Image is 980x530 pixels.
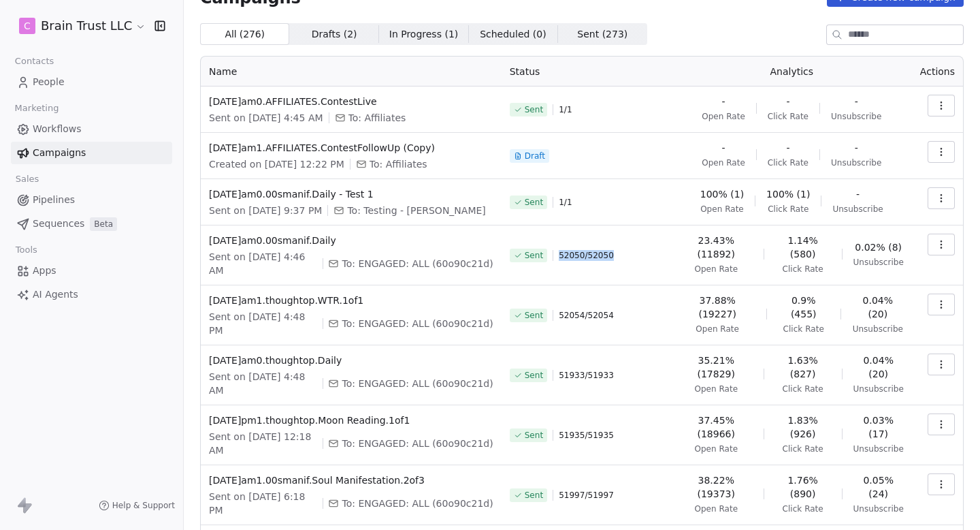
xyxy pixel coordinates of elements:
[702,111,745,122] span: Open Rate
[10,169,45,189] span: Sales
[694,503,738,514] span: Open Rate
[10,240,43,260] span: Tools
[209,141,493,155] span: [DATE]am1.AFFILIATES.ContestFollowUp (Copy)
[33,122,82,136] span: Workflows
[559,310,614,321] span: 52054 / 52054
[11,213,172,235] a: SequencesBeta
[90,217,117,231] span: Beta
[99,500,175,511] a: Help & Support
[525,151,545,161] span: Draft
[525,197,543,208] span: Sent
[16,14,145,37] button: CBrain Trust LLC
[209,354,493,367] span: [DATE]am0.thoughtop.Daily
[480,27,546,42] span: Scheduled ( 0 )
[832,204,883,215] span: Unsubscribe
[342,437,493,450] span: To: ENGAGED: ALL (60o90c21d)
[342,377,493,390] span: To: ENGAGED: ALL (60o90c21d)
[209,294,493,307] span: [DATE]am1.thoughtop.WTR.1of1
[680,473,753,501] span: 38.22% (19373)
[33,75,65,89] span: People
[721,141,725,155] span: -
[853,384,904,394] span: Unsubscribe
[855,141,858,155] span: -
[209,370,317,397] span: Sent on [DATE] 4:48 AM
[112,500,175,511] span: Help & Support
[525,430,543,441] span: Sent
[525,250,543,261] span: Sent
[694,384,738,394] span: Open Rate
[775,414,831,441] span: 1.83% (926)
[778,294,830,321] span: 0.9% (455)
[831,157,881,168] span: Unsubscribe
[680,294,755,321] span: 37.88% (19227)
[783,503,823,514] span: Click Rate
[856,187,860,201] span: -
[680,354,753,381] span: 35.21% (17829)
[41,17,132,35] span: Brain Trust LLC
[342,257,493,270] span: To: ENGAGED: ALL (60o90c21d)
[700,204,744,215] span: Open Rate
[559,490,614,501] span: 51997 / 51997
[852,294,904,321] span: 0.04% (20)
[209,430,317,457] span: Sent on [DATE] 12:18 AM
[912,57,963,87] th: Actions
[525,104,543,115] span: Sent
[559,370,614,381] span: 51933 / 51933
[783,324,824,334] span: Click Rate
[694,264,738,275] span: Open Rate
[696,324,739,334] span: Open Rate
[11,189,172,211] a: Pipelines
[577,27,627,42] span: Sent ( 273 )
[525,490,543,501] span: Sent
[209,473,493,487] span: [DATE]am1.00smanif.Soul Manifestation.2of3
[853,443,904,454] span: Unsubscribe
[389,27,459,42] span: In Progress ( 1 )
[370,157,427,171] span: To: Affiliates
[209,157,344,171] span: Created on [DATE] 12:22 PM
[11,142,172,164] a: Campaigns
[209,414,493,427] span: [DATE]pm1.thoughtop.Moon Reading.1of1
[775,473,831,501] span: 1.76% (890)
[786,141,789,155] span: -
[775,234,831,261] span: 1.14% (580)
[33,264,56,278] span: Apps
[768,111,808,122] span: Click Rate
[559,430,614,441] span: 51935 / 51935
[831,111,881,122] span: Unsubscribe
[312,27,357,42] span: Drafts ( 2 )
[559,197,572,208] span: 1 / 1
[702,157,745,168] span: Open Rate
[855,240,902,254] span: 0.02% (8)
[24,19,31,33] span: C
[525,370,543,381] span: Sent
[33,193,75,207] span: Pipelines
[700,187,744,201] span: 100% (1)
[11,118,172,140] a: Workflows
[768,157,808,168] span: Click Rate
[11,283,172,306] a: AI Agents
[342,497,493,510] span: To: ENGAGED: ALL (60o90c21d)
[783,443,823,454] span: Click Rate
[209,187,493,201] span: [DATE]am0.00smanif.Daily - Test 1
[201,57,502,87] th: Name
[11,260,172,282] a: Apps
[766,187,810,201] span: 100% (1)
[853,414,904,441] span: 0.03% (17)
[855,95,858,108] span: -
[783,384,823,394] span: Click Rate
[680,414,753,441] span: 37.45% (18966)
[694,443,738,454] span: Open Rate
[209,234,493,247] span: [DATE]am0.00smanif.Daily
[775,354,831,381] span: 1.63% (827)
[786,95,789,108] span: -
[209,204,322,217] span: Sent on [DATE] 9:37 PM
[209,111,323,125] span: Sent on [DATE] 4:45 AM
[559,250,614,261] span: 52050 / 52050
[209,490,317,517] span: Sent on [DATE] 6:18 PM
[342,317,493,330] span: To: ENGAGED: ALL (60o90c21d)
[11,71,172,93] a: People
[9,98,65,119] span: Marketing
[9,51,60,72] span: Contacts
[33,287,78,302] span: AI Agents
[33,146,86,160] span: Campaigns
